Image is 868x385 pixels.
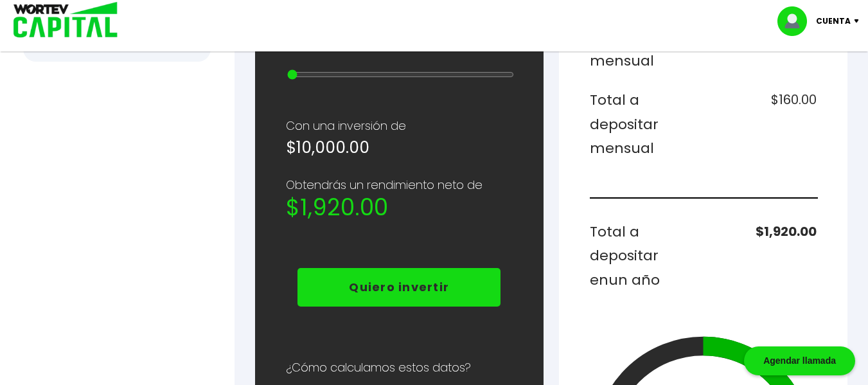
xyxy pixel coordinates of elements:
h6: Total a depositar en un año [590,220,698,292]
button: Quiero invertir [297,268,500,307]
h6: $1,920.00 [708,220,817,292]
div: Agendar llamada [744,346,855,375]
h2: $1,920.00 [286,195,513,220]
h5: $10,000.00 [286,136,513,160]
p: ¿Cómo calculamos estos datos? [286,358,513,377]
img: icon-down [851,19,868,23]
p: Quiero invertir [349,278,449,297]
h6: Total a depositar mensual [590,88,698,161]
p: Obtendrás un rendimiento neto de [286,175,513,195]
img: profile-image [777,6,816,36]
h6: $160.00 [708,88,817,161]
p: Cuenta [816,12,851,31]
p: Con una inversión de [286,116,513,136]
